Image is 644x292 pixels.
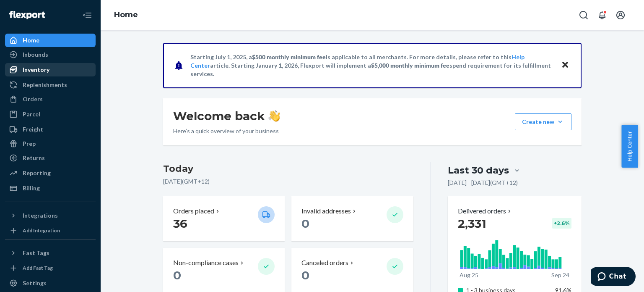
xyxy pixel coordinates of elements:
[190,53,553,78] p: Starting July 1, 2025, a is applicable to all merchants. For more details, please refer to this a...
[458,216,486,231] span: 2,331
[23,36,39,45] div: Home
[5,209,96,222] button: Integrations
[5,263,96,273] a: Add Fast Tag
[551,271,569,279] p: Sep 24
[252,53,326,61] span: $500 monthly minimum fee
[5,78,96,92] a: Replenishments
[5,137,96,150] a: Prep
[23,81,67,89] div: Replenishments
[173,216,187,231] span: 36
[301,216,309,231] span: 0
[5,92,96,106] a: Orders
[163,196,285,241] button: Orders placed 36
[5,226,96,236] a: Add Integration
[612,7,629,24] button: Open account menu
[9,11,45,19] img: Flexport logo
[23,50,48,59] div: Inbounds
[173,268,181,282] span: 0
[448,164,509,177] div: Last 30 days
[458,206,513,216] button: Delivered orders
[23,211,58,220] div: Integrations
[371,62,449,69] span: $5,000 monthly minimum fee
[301,258,348,268] p: Canceled orders
[163,162,413,176] h3: Today
[591,267,636,288] iframe: Opens a widget where you can chat to one of our agents
[23,95,43,103] div: Orders
[552,218,571,229] div: + 2.6 %
[5,108,96,121] a: Parcel
[23,279,47,287] div: Settings
[5,34,96,47] a: Home
[460,271,478,279] p: Aug 25
[5,123,96,136] a: Freight
[173,206,214,216] p: Orders placed
[5,276,96,290] a: Settings
[23,249,49,257] div: Fast Tags
[23,125,43,134] div: Freight
[594,7,610,24] button: Open notifications
[173,258,239,268] p: Non-compliance cases
[5,166,96,180] a: Reporting
[5,151,96,165] a: Returns
[560,59,571,71] button: Close
[5,63,96,76] a: Inventory
[448,179,518,187] p: [DATE] - [DATE] ( GMT+12 )
[621,125,638,168] button: Help Center
[23,184,40,192] div: Billing
[23,66,49,74] div: Inventory
[575,7,592,24] button: Open Search Box
[23,227,60,234] div: Add Integration
[23,154,45,162] div: Returns
[79,7,96,24] button: Close Navigation
[173,127,280,135] p: Here’s a quick overview of your business
[301,206,351,216] p: Invalid addresses
[23,264,53,271] div: Add Fast Tag
[107,3,145,27] ol: breadcrumbs
[5,182,96,195] a: Billing
[23,139,36,148] div: Prep
[23,110,40,118] div: Parcel
[163,177,413,186] p: [DATE] ( GMT+12 )
[114,10,138,19] a: Home
[173,108,280,124] h1: Welcome back
[5,48,96,61] a: Inbounds
[301,268,309,282] span: 0
[268,110,280,122] img: hand-wave emoji
[5,246,96,260] button: Fast Tags
[23,169,51,177] div: Reporting
[515,113,571,130] button: Create new
[291,196,413,241] button: Invalid addresses 0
